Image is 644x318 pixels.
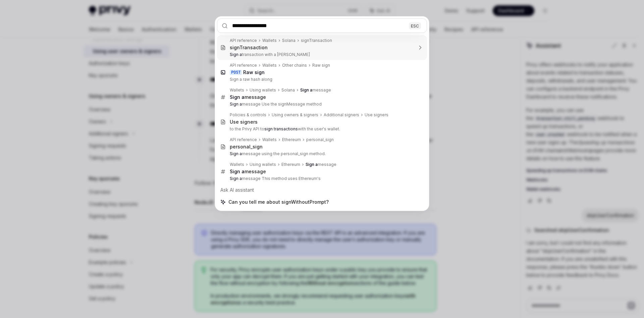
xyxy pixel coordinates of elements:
[262,137,277,142] div: Wallets
[272,112,318,118] div: Using owners & signers
[301,38,332,43] div: signTransaction
[230,52,242,57] b: Sign a
[230,94,245,100] b: Sign a
[230,119,258,125] div: Use signers
[300,87,312,92] b: Sign a
[230,102,242,107] b: Sign a
[230,169,245,174] b: Sign a
[324,112,359,118] div: Additional signers
[230,38,257,43] div: API reference
[230,112,266,118] div: Policies & controls
[281,87,295,93] div: Solana
[230,151,413,156] p: message using the personal_sign method.
[230,169,266,175] div: message
[230,144,263,150] div: personal_sign
[262,63,277,68] div: Wallets
[282,38,296,43] div: Solana
[306,162,318,167] b: Sign a
[264,126,298,131] b: sign transactions
[365,112,388,118] div: Use signers
[250,87,276,93] div: Using wallets
[243,69,265,75] b: Raw sign
[230,176,413,181] p: message This method uses Ethereum's
[230,151,242,156] b: Sign a
[306,162,336,167] div: message
[300,87,331,93] div: message
[230,45,268,51] div: signTransaction
[230,63,257,68] div: API reference
[230,126,413,132] p: to the Privy API to with the user's wallet.
[230,102,413,107] p: message Use the signMessage method
[262,38,277,43] div: Wallets
[228,199,329,205] span: Can you tell me about signWithoutPrompt?
[230,162,244,167] div: Wallets
[230,52,413,57] p: transaction with a [PERSON_NAME]
[230,87,244,93] div: Wallets
[230,137,257,142] div: API reference
[282,137,301,142] div: Ethereum
[282,63,307,68] div: Other chains
[306,137,334,142] div: personal_sign
[230,77,413,82] p: Sign a raw hash along
[281,162,300,167] div: Ethereum
[409,22,421,29] div: ESC
[217,184,427,196] div: Ask AI assistant
[230,70,242,75] div: POST
[230,176,242,181] b: Sign a
[250,162,276,167] div: Using wallets
[230,94,266,100] div: message
[312,63,330,68] div: Raw sign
